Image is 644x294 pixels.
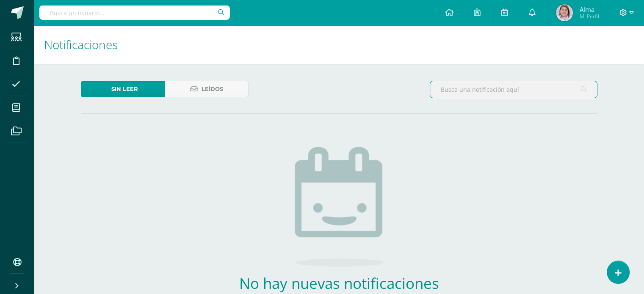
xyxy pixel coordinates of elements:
a: Leídos [165,81,249,97]
span: Mi Perfil [579,13,599,20]
h2: No hay nuevas notificaciones [214,273,464,293]
input: Busca un usuario... [39,5,230,20]
img: b9570c201c4ab62e9f49c4e9c0c750f3.png [556,4,573,21]
span: Leídos [202,81,223,97]
span: Alma [579,5,599,14]
input: Busca una notificación aquí [430,81,597,98]
a: Sin leer [81,81,165,97]
span: Sin leer [111,81,138,97]
span: Notificaciones [44,36,118,52]
img: no_activities.png [295,147,384,267]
